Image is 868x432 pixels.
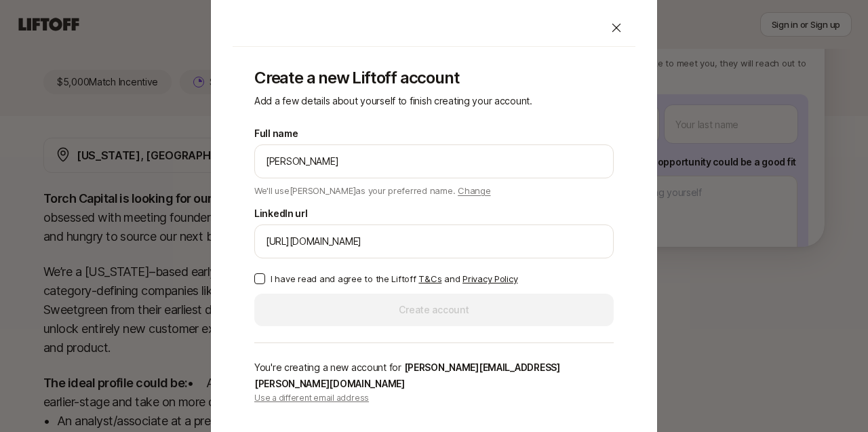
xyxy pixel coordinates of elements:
span: [PERSON_NAME][EMAIL_ADDRESS][PERSON_NAME][DOMAIN_NAME] [254,361,560,389]
p: Add a few details about yourself to finish creating your account. [254,93,614,109]
p: Use a different email address [254,392,614,404]
label: LinkedIn url [254,205,308,222]
p: We'll use [PERSON_NAME] as your preferred name. [254,181,491,197]
label: Full name [254,125,298,142]
p: I have read and agree to the Liftoff and [271,272,517,286]
span: Change [458,185,490,196]
p: You're creating a new account for [254,359,614,392]
p: Create a new Liftoff account [254,68,614,87]
input: e.g. https://www.linkedin.com/in/melanie-perkins [266,233,602,250]
button: I have read and agree to the Liftoff T&Cs and Privacy Policy [254,273,265,284]
a: T&Cs [418,273,441,284]
input: e.g. Melanie Perkins [266,153,602,170]
a: Privacy Policy [462,273,517,284]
